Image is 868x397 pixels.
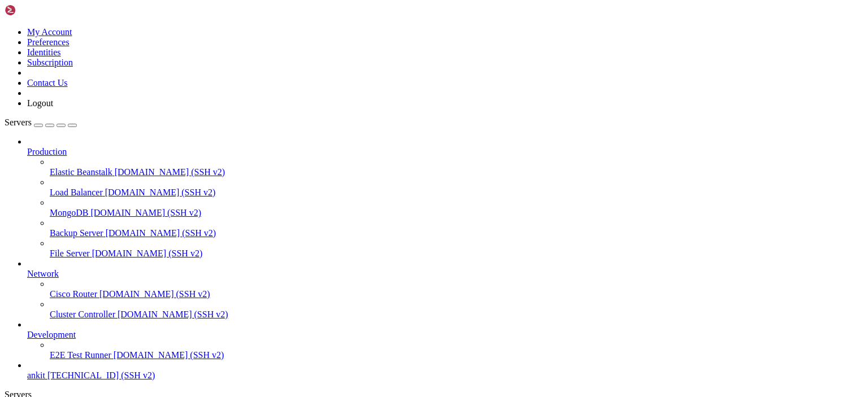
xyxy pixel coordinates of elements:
a: Elastic Beanstalk [DOMAIN_NAME] (SSH v2) [50,167,863,177]
span: [DOMAIN_NAME] (SSH v2) [92,248,203,258]
span: [DOMAIN_NAME] (SSH v2) [105,187,216,197]
span: MongoDB [50,208,88,217]
span: Load Balancer [50,187,103,197]
img: Shellngn [5,5,70,16]
span: [DOMAIN_NAME] (SSH v2) [115,167,225,177]
a: Servers [5,117,77,127]
span: [DOMAIN_NAME] (SSH v2) [118,309,228,319]
span: Cisco Router [50,289,97,299]
a: MongoDB [DOMAIN_NAME] (SSH v2) [50,208,863,218]
a: Network [27,269,863,279]
a: E2E Test Runner [DOMAIN_NAME] (SSH v2) [50,350,863,360]
span: Servers [5,117,32,127]
a: Backup Server [DOMAIN_NAME] (SSH v2) [50,228,863,238]
span: Production [27,147,67,156]
li: File Server [DOMAIN_NAME] (SSH v2) [50,238,863,259]
li: Load Balancer [DOMAIN_NAME] (SSH v2) [50,177,863,198]
a: Logout [27,98,53,108]
span: ankit [27,370,45,380]
span: File Server [50,248,90,258]
span: Development [27,330,76,339]
a: Subscription [27,58,73,67]
a: File Server [DOMAIN_NAME] (SSH v2) [50,248,863,259]
li: Development [27,320,863,360]
a: Cisco Router [DOMAIN_NAME] (SSH v2) [50,289,863,299]
a: Identities [27,47,61,57]
span: [DOMAIN_NAME] (SSH v2) [90,208,201,217]
span: [DOMAIN_NAME] (SSH v2) [106,228,216,238]
a: Contact Us [27,78,68,88]
li: ankit [TECHNICAL_ID] (SSH v2) [27,360,863,381]
li: Production [27,137,863,259]
span: [DOMAIN_NAME] (SSH v2) [99,289,210,299]
li: Cluster Controller [DOMAIN_NAME] (SSH v2) [50,299,863,320]
li: Elastic Beanstalk [DOMAIN_NAME] (SSH v2) [50,157,863,177]
span: E2E Test Runner [50,350,111,360]
li: E2E Test Runner [DOMAIN_NAME] (SSH v2) [50,340,863,360]
li: Network [27,259,863,320]
span: Network [27,269,59,278]
li: MongoDB [DOMAIN_NAME] (SSH v2) [50,198,863,218]
a: Load Balancer [DOMAIN_NAME] (SSH v2) [50,187,863,198]
span: Cluster Controller [50,309,115,319]
span: [DOMAIN_NAME] (SSH v2) [114,350,224,360]
a: My Account [27,27,72,37]
a: Production [27,147,863,157]
span: Elastic Beanstalk [50,167,112,177]
a: Cluster Controller [DOMAIN_NAME] (SSH v2) [50,309,863,320]
span: [TECHNICAL_ID] (SSH v2) [47,370,155,380]
li: Cisco Router [DOMAIN_NAME] (SSH v2) [50,279,863,299]
a: ankit [TECHNICAL_ID] (SSH v2) [27,370,863,381]
li: Backup Server [DOMAIN_NAME] (SSH v2) [50,218,863,238]
a: Development [27,330,863,340]
a: Preferences [27,37,70,47]
span: Backup Server [50,228,103,238]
